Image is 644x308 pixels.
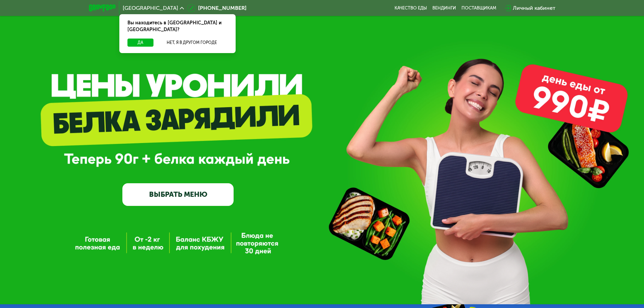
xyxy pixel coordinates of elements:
[122,183,234,206] a: ВЫБРАТЬ МЕНЮ
[187,4,246,12] a: [PHONE_NUMBER]
[432,5,456,11] a: Вендинги
[123,5,178,11] span: [GEOGRAPHIC_DATA]
[461,5,496,11] div: поставщикам
[127,39,153,47] button: Да
[119,14,236,39] div: Вы находитесь в [GEOGRAPHIC_DATA] и [GEOGRAPHIC_DATA]?
[395,5,427,11] a: Качество еды
[513,4,555,12] div: Личный кабинет
[156,39,228,47] button: Нет, я в другом городе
